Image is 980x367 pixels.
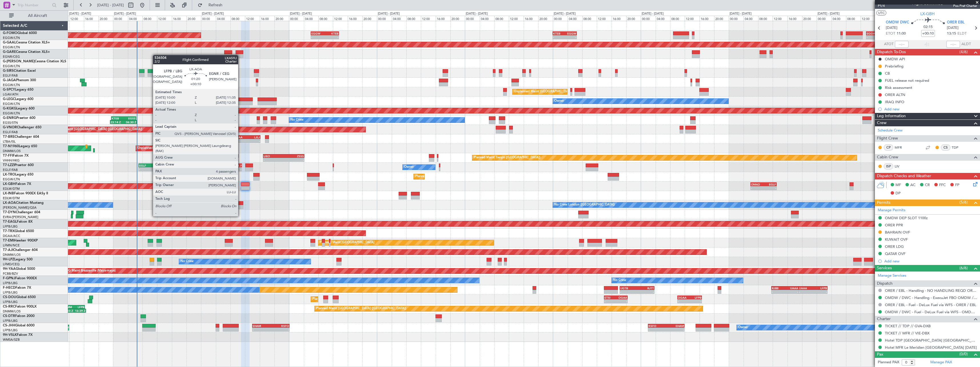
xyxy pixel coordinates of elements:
div: 12:00 [333,16,348,21]
span: ATOT [884,41,893,47]
span: Crew [877,120,887,126]
div: OMDW API [885,57,905,61]
a: DNMM/LOS [3,253,21,257]
span: Dispatch Checks and Weather [877,173,931,179]
span: 11:00 [897,31,906,37]
a: EGGW/LTN [3,45,20,49]
a: EGLF/FAB [3,73,18,78]
div: - [227,167,241,171]
span: LX-AOA [3,201,16,205]
div: KUWAIT OVF [885,237,908,242]
div: UAAA [234,135,247,139]
div: 20:00 [450,16,465,21]
div: UGTB [620,286,637,290]
a: T7-FFIFalcon 7X [3,154,29,157]
div: BAHRAIN OVF [885,230,910,235]
div: 20:00 [538,16,553,21]
span: ORER EBL [947,20,965,25]
div: 00:00 [113,16,128,21]
span: CS-DOU [3,296,16,299]
div: LIEO [264,154,284,158]
div: LJLJ [247,135,260,139]
span: 9H-LPZ [3,258,14,261]
div: 16:00 [260,16,274,21]
a: 9H-VSLKFalcon 7X [3,333,33,337]
span: LX-GBH [3,182,15,186]
div: 12:00 [69,16,84,21]
a: LFPB/LBG [3,319,18,323]
div: - [264,158,284,161]
div: 16:00 [84,16,99,21]
a: EGLF/FAB [3,168,18,172]
div: Owner [554,97,564,105]
div: CYUL [153,164,166,167]
span: (6/6) [959,265,968,271]
div: 23:14 Z [111,120,123,124]
div: QATAR OVF [885,251,905,256]
a: LX-TROLegacy 650 [3,173,33,176]
span: T7-FFI [3,154,13,157]
div: 20:00 [362,16,377,21]
span: Refresh [204,3,228,7]
a: TICKET // MFR // VIE-DBX [885,331,929,336]
a: MFR [895,145,907,150]
a: LX-INBFalcon 900EX EASy II [3,192,48,195]
a: CS-JHHGlobal 6000 [3,324,35,327]
div: EGGW [565,32,576,35]
div: DNMM [187,145,199,148]
div: 20:00 [99,16,113,21]
a: G-JAGAPhenom 300 [3,79,36,82]
span: 9H-YAA [3,267,16,271]
div: 20:00 [802,16,817,21]
div: EGLF [139,164,153,167]
div: 08:00 [318,16,333,21]
a: ORER / EBL - Handling - NO HANDLING REQD ORER/EBL [885,288,977,293]
span: G-ENRG [3,116,16,120]
span: (4/6) [959,49,968,55]
div: KTEB [325,32,338,35]
div: 12:00 [245,16,260,21]
div: 06:30 Z [123,120,136,124]
div: 08:00 [230,16,245,21]
span: T7-DYN [3,211,16,214]
div: 00:00 [641,16,655,21]
div: 00:00 [553,16,567,21]
div: RJBB [772,286,785,290]
span: CS-RRC [3,305,15,308]
div: No Crew [290,116,304,124]
a: LFPB/LBG [3,328,18,332]
div: - [867,35,880,39]
a: EGGW/LTN [3,83,20,87]
div: - [153,167,166,171]
span: DP [895,191,901,196]
div: Add new [884,259,977,264]
span: T7-TRX [3,230,15,233]
div: - [311,35,325,39]
span: T7-N1960 [3,145,19,148]
div: KTEB [112,117,124,120]
div: [DATE] - [DATE] [466,11,488,16]
div: 00:00 [289,16,304,21]
a: FCBB/BZV [3,272,18,276]
span: 9H-VSLK [3,333,17,337]
a: T7-EAGLFalcon 8X [3,220,33,224]
a: T7-N1960Legacy 650 [3,145,37,148]
div: 12:00 [773,16,787,21]
a: G-[PERSON_NAME]Cessna Citation XLS [3,60,66,63]
div: ISP [884,163,893,169]
span: [DATE] [947,25,959,31]
div: Prebriefing [885,64,903,69]
a: LFPB/LBG [3,300,18,304]
span: T7-BRE [3,135,15,139]
a: LTBA/ISL [3,139,16,144]
div: 08:00 [670,16,685,21]
a: LX-AOACitation Mustang [3,201,44,205]
div: - [284,158,304,161]
div: 12:00 [509,16,523,21]
span: Dispatch To-Dos [877,49,906,55]
div: - [620,290,637,294]
a: VHHH/HKG [3,158,20,163]
div: 20:00 [626,16,641,21]
a: EGGW/LTN [3,102,20,106]
div: 08:00 [142,16,157,21]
